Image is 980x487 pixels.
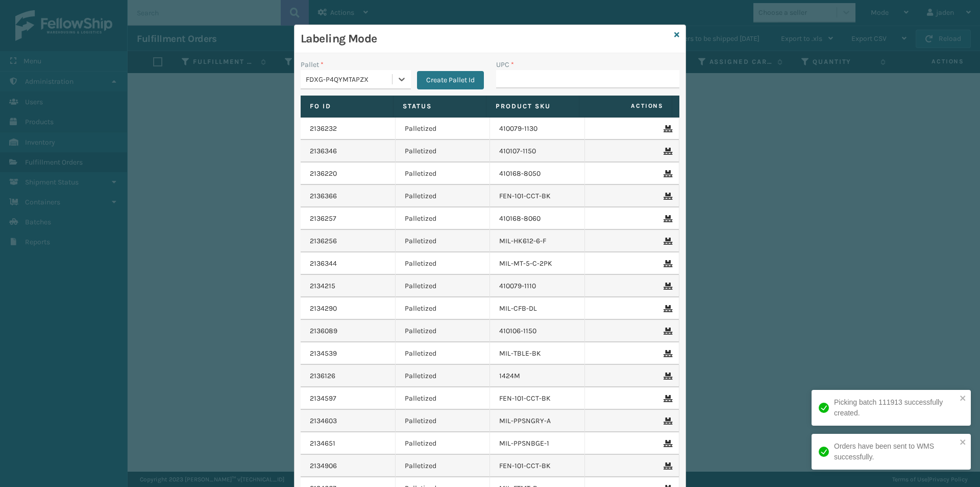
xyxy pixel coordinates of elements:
td: 1424M [490,365,585,387]
td: MIL-CFB-DL [490,297,585,320]
i: Remove From Pallet [664,170,670,177]
a: 2136257 [310,214,336,224]
label: Product SKU [496,102,570,111]
i: Remove From Pallet [664,305,670,312]
a: 2136366 [310,191,337,201]
label: Status [403,102,477,111]
i: Remove From Pallet [664,350,670,357]
i: Remove From Pallet [664,238,670,245]
td: FEN-101-CCT-BK [490,455,585,477]
a: 2136220 [310,169,337,179]
div: Orders have been sent to WMS successfully. [834,441,957,462]
td: Palletized [396,297,491,320]
i: Remove From Pallet [664,440,670,447]
i: Remove From Pallet [664,283,670,290]
i: Remove From Pallet [664,148,670,155]
i: Remove From Pallet [664,193,670,200]
label: Fo Id [310,102,384,111]
h3: Labeling Mode [301,31,670,47]
td: 410168-8050 [490,163,585,185]
td: Palletized [396,185,491,207]
a: 2136346 [310,146,337,156]
a: 2136126 [310,371,335,381]
td: Palletized [396,410,491,432]
td: Palletized [396,432,491,455]
td: Palletized [396,207,491,230]
div: Picking batch 111913 successfully created. [834,397,957,419]
td: Palletized [396,342,491,365]
i: Remove From Pallet [664,328,670,335]
label: UPC [496,59,514,70]
a: 2134603 [310,416,337,426]
td: FEN-101-CCT-BK [490,387,585,410]
a: 2136344 [310,259,337,269]
td: MIL-HK612-6-F [490,230,585,252]
i: Remove From Pallet [664,373,670,380]
i: Remove From Pallet [664,125,670,132]
i: Remove From Pallet [664,215,670,222]
button: close [960,394,967,404]
button: Create Pallet Id [417,71,484,89]
td: Palletized [396,230,491,252]
td: MIL-PPSNGRY-A [490,410,585,432]
td: 410168-8060 [490,207,585,230]
td: Palletized [396,320,491,342]
label: Pallet [301,59,324,70]
i: Remove From Pallet [664,395,670,402]
button: close [960,438,967,448]
a: 2134215 [310,281,335,291]
td: FEN-101-CCT-BK [490,185,585,207]
td: Palletized [396,118,491,140]
td: MIL-PPSNBGE-1 [490,432,585,455]
div: FDXG-P4QYMTAPZX [306,74,393,85]
td: Palletized [396,387,491,410]
td: Palletized [396,252,491,275]
a: 2134290 [310,304,337,314]
td: Palletized [396,365,491,387]
a: 2136232 [310,124,337,134]
a: 2134597 [310,393,336,404]
td: Palletized [396,140,491,163]
i: Remove From Pallet [664,462,670,470]
i: Remove From Pallet [664,260,670,267]
td: Palletized [396,163,491,185]
a: 2134539 [310,349,337,359]
a: 2136256 [310,236,337,246]
td: Palletized [396,275,491,297]
a: 2134651 [310,438,335,449]
i: Remove From Pallet [664,418,670,425]
td: MIL-MT-5-C-2PK [490,252,585,275]
a: 2134906 [310,461,337,471]
a: 2136089 [310,326,337,336]
td: Palletized [396,455,491,477]
td: 410106-1150 [490,320,585,342]
td: 410107-1150 [490,140,585,163]
td: MIL-TBLE-BK [490,342,585,365]
td: 410079-1130 [490,118,585,140]
span: Actions [582,98,670,114]
td: 410079-1110 [490,275,585,297]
